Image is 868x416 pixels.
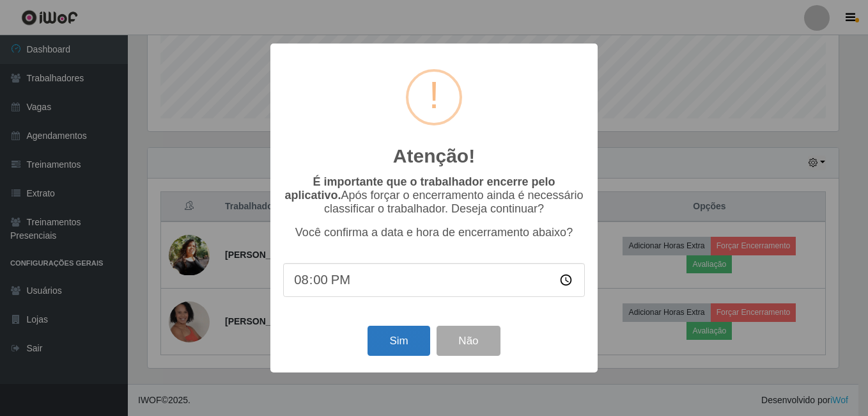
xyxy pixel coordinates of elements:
[283,226,585,239] p: Você confirma a data e hora de encerramento abaixo?
[393,145,475,168] h2: Atenção!
[437,326,500,356] button: Não
[368,326,430,356] button: Sim
[284,175,555,202] b: É importante que o trabalhador encerre pelo aplicativo.
[283,175,585,216] p: Após forçar o encerramento ainda é necessário classificar o trabalhador. Deseja continuar?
